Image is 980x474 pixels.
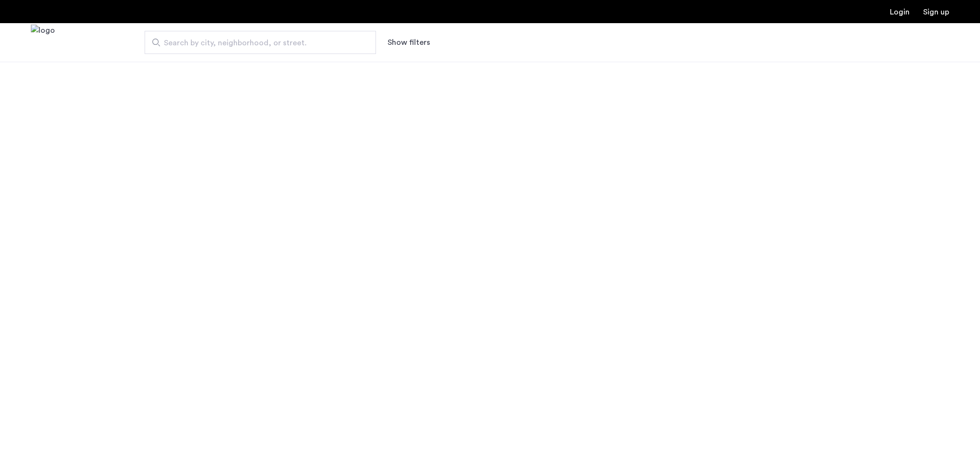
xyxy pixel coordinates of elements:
input: Apartment Search [145,31,376,54]
img: logo [31,25,55,61]
a: Cazamio Logo [31,25,55,61]
a: Login [890,8,910,16]
button: Show or hide filters [388,37,430,48]
a: Registration [923,8,949,16]
span: Search by city, neighborhood, or street. [164,37,349,49]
